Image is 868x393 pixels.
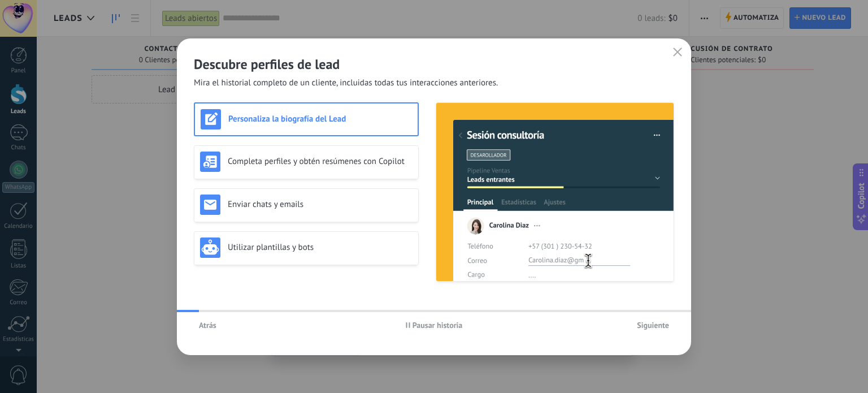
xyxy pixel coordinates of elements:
button: Siguiente [632,317,674,334]
h3: Enviar chats y emails [228,199,413,210]
h2: Descubre perfiles de lead [194,55,674,73]
span: Mira el historial completo de un cliente, incluidas todas tus interacciones anteriores. [194,77,498,89]
h3: Personaliza la biografía del Lead [228,114,412,124]
h3: Completa perfiles y obtén resúmenes con Copilot [228,156,413,167]
span: Atrás [199,321,216,329]
span: Pausar historia [413,321,463,329]
button: Atrás [194,317,222,334]
h3: Utilizar plantillas y bots [228,242,413,253]
button: Pausar historia [401,317,468,334]
span: Siguiente [637,321,669,329]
